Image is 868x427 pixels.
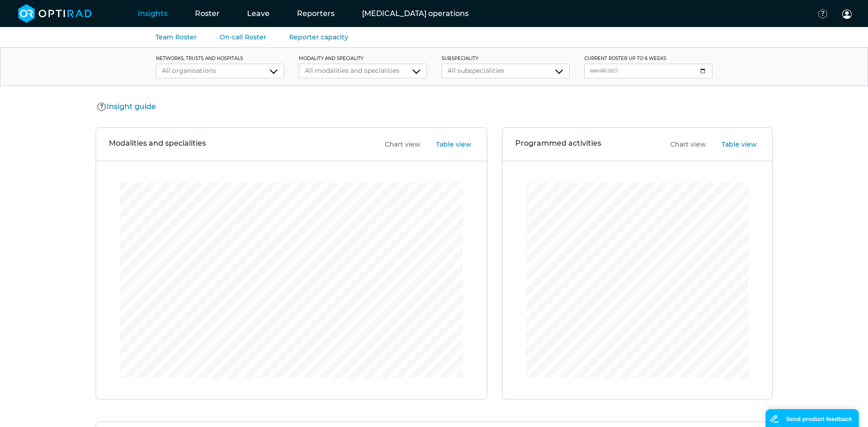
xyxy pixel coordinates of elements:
a: Team Roster [156,33,197,41]
button: Table view [711,139,760,150]
h3: Modalities and specialities [109,139,206,150]
button: Chart view [374,139,423,150]
button: Table view [425,139,474,150]
a: On-call Roster [220,33,266,41]
a: Reporter capacity [289,33,348,41]
label: current roster up to 6 weeks [584,55,712,62]
img: Help Icon [97,102,107,112]
label: networks, trusts and hospitals [156,55,284,62]
h3: Programmed activities [515,139,601,150]
img: brand-opti-rad-logos-blue-and-white-d2f68631ba2948856bd03f2d395fb146ddc8fb01b4b6e9315ea85fa773367... [18,4,92,23]
label: subspeciality [442,55,570,62]
button: Chart view [659,139,709,150]
label: modality and speciality [299,55,427,62]
button: Insight guide [96,101,159,113]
